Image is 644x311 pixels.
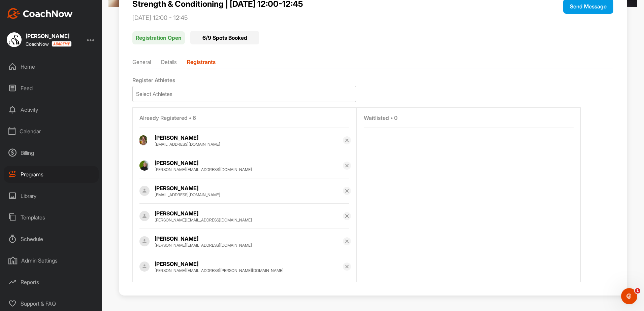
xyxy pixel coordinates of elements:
[155,167,343,172] div: [PERSON_NAME][EMAIL_ADDRESS][DOMAIN_NAME]
[155,134,343,142] div: [PERSON_NAME]
[155,184,343,192] div: [PERSON_NAME]
[4,209,99,226] div: Templates
[26,41,71,47] div: CoachNow
[155,192,343,198] div: [EMAIL_ADDRESS][DOMAIN_NAME]
[139,135,147,145] img: Profile picture
[4,123,99,140] div: Calendar
[52,41,71,47] img: CoachNow acadmey
[132,58,151,69] li: General
[155,260,343,268] div: [PERSON_NAME]
[161,58,177,69] li: Details
[155,235,343,243] div: [PERSON_NAME]
[26,33,71,39] div: [PERSON_NAME]
[635,288,640,293] span: 1
[155,268,343,273] div: [PERSON_NAME][EMAIL_ADDRESS][PERSON_NAME][DOMAIN_NAME]
[139,186,150,196] img: Profile picture
[4,144,99,161] div: Billing
[344,188,350,194] img: svg+xml;base64,PHN2ZyB3aWR0aD0iMTYiIGhlaWdodD0iMTYiIHZpZXdCb3g9IjAgMCAxNiAxNiIgZmlsbD0ibm9uZSIgeG...
[139,236,150,246] img: Profile picture
[155,243,343,248] div: [PERSON_NAME][EMAIL_ADDRESS][DOMAIN_NAME]
[4,252,99,269] div: Admin Settings
[7,8,73,19] img: CoachNow
[132,14,517,22] p: [DATE] 12:00 - 12:45
[344,213,350,219] img: svg+xml;base64,PHN2ZyB3aWR0aD0iMTYiIGhlaWdodD0iMTYiIHZpZXdCb3g9IjAgMCAxNiAxNiIgZmlsbD0ibm9uZSIgeG...
[139,262,150,272] img: Profile picture
[187,58,216,69] li: Registrants
[364,114,397,122] span: Waitlisted • 0
[132,77,175,84] span: Register Athletes
[139,211,150,221] img: Profile picture
[344,163,350,168] img: svg+xml;base64,PHN2ZyB3aWR0aD0iMTYiIGhlaWdodD0iMTYiIHZpZXdCb3g9IjAgMCAxNiAxNiIgZmlsbD0ibm9uZSIgeG...
[4,231,99,247] div: Schedule
[7,32,22,47] img: square_c8b22097c993bcfd2b698d1eae06ee05.jpg
[4,187,99,204] div: Library
[344,138,350,143] img: svg+xml;base64,PHN2ZyB3aWR0aD0iMTYiIGhlaWdodD0iMTYiIHZpZXdCb3g9IjAgMCAxNiAxNiIgZmlsbD0ibm9uZSIgeG...
[4,80,99,97] div: Feed
[155,142,343,147] div: [EMAIL_ADDRESS][DOMAIN_NAME]
[621,288,637,304] iframe: Intercom live chat
[136,90,172,98] div: Select Athletes
[155,209,343,217] div: [PERSON_NAME]
[139,114,196,122] span: Already Registered • 6
[4,166,99,183] div: Programs
[344,239,350,244] img: svg+xml;base64,PHN2ZyB3aWR0aD0iMTYiIGhlaWdodD0iMTYiIHZpZXdCb3g9IjAgMCAxNiAxNiIgZmlsbD0ibm9uZSIgeG...
[190,31,259,44] div: 6 / 9 Spots Booked
[155,217,343,223] div: [PERSON_NAME][EMAIL_ADDRESS][DOMAIN_NAME]
[139,161,150,171] img: Profile picture
[344,264,350,269] img: svg+xml;base64,PHN2ZyB3aWR0aD0iMTYiIGhlaWdodD0iMTYiIHZpZXdCb3g9IjAgMCAxNiAxNiIgZmlsbD0ibm9uZSIgeG...
[4,274,99,290] div: Reports
[132,31,185,45] p: Registration Open
[155,159,343,167] div: [PERSON_NAME]
[4,101,99,118] div: Activity
[4,58,99,75] div: Home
